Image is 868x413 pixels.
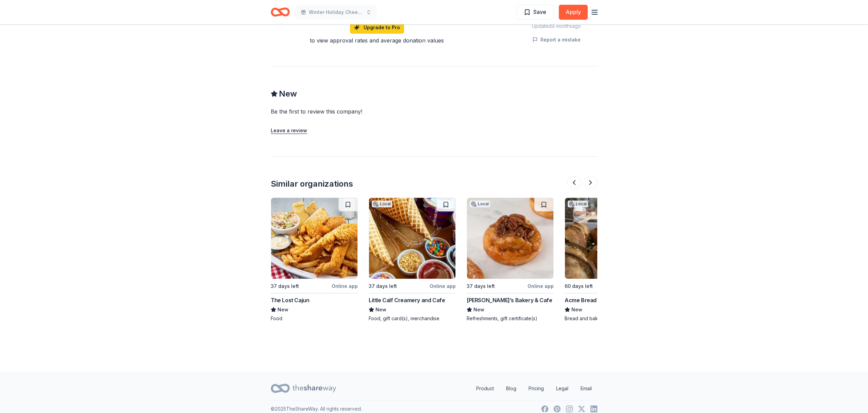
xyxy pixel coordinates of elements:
[271,4,290,20] a: Home
[430,282,456,290] div: Online app
[471,382,499,395] a: Product
[271,126,307,135] button: Leave a review
[271,296,309,304] div: The Lost Cajun
[467,197,554,322] a: Image for Ettore’s Bakery & CafeLocal37 days leftOnline app[PERSON_NAME]’s Bakery & CafeNewRefres...
[271,36,483,45] div: to view approval rates and average donation values
[467,198,553,279] img: Image for Ettore’s Bakery & Cafe
[528,282,554,290] div: Online app
[565,198,651,279] img: Image for Acme Bread Co. (San Francisco/Peninsula)
[271,197,358,322] a: Image for The Lost Cajun37 days leftOnline appThe Lost CajunNewFood
[350,21,404,34] a: Upgrade to Pro
[375,306,386,314] span: New
[533,7,546,16] span: Save
[565,315,652,322] div: Bread and baked goods
[532,36,581,44] button: Report a mistake
[565,282,593,290] div: 60 days left
[271,282,299,290] div: 37 days left
[467,315,554,322] div: Refreshments, gift certificate(s)
[369,282,397,290] div: 37 days left
[565,296,652,304] div: Acme Bread Co. ([GEOGRAPHIC_DATA])
[271,315,358,322] div: Food
[332,282,358,290] div: Online app
[271,107,445,116] div: Be the first to review this company!
[467,296,552,304] div: [PERSON_NAME]’s Bakery & Cafe
[271,198,357,279] img: Image for The Lost Cajun
[568,201,588,207] div: Local
[279,88,297,99] span: New
[467,282,495,290] div: 37 days left
[295,5,377,19] button: Winter Holiday Cheer Auction
[369,315,456,322] div: Food, gift card(s), merchandise
[516,22,597,30] div: Updated 4 months ago
[559,5,588,20] button: Apply
[565,197,652,322] a: Image for Acme Bread Co. (San Francisco/Peninsula)Local60 days leftOnline appAcme Bread Co. ([GEO...
[372,201,392,207] div: Local
[517,5,553,20] button: Save
[473,306,484,314] span: New
[369,197,456,322] a: Image for Little Calf Creamery and CafeLocal37 days leftOnline appLittle Calf Creamery and CafeNe...
[278,306,288,314] span: New
[523,382,549,395] a: Pricing
[309,8,363,16] span: Winter Holiday Cheer Auction
[470,201,490,207] div: Local
[571,306,582,314] span: New
[551,382,574,395] a: Legal
[271,405,362,413] p: © 2025 TheShareWay. All rights reserved.
[575,382,597,395] a: Email
[369,198,455,279] img: Image for Little Calf Creamery and Cafe
[271,178,353,189] div: Similar organizations
[471,382,597,395] nav: quick links
[369,296,445,304] div: Little Calf Creamery and Cafe
[501,382,522,395] a: Blog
